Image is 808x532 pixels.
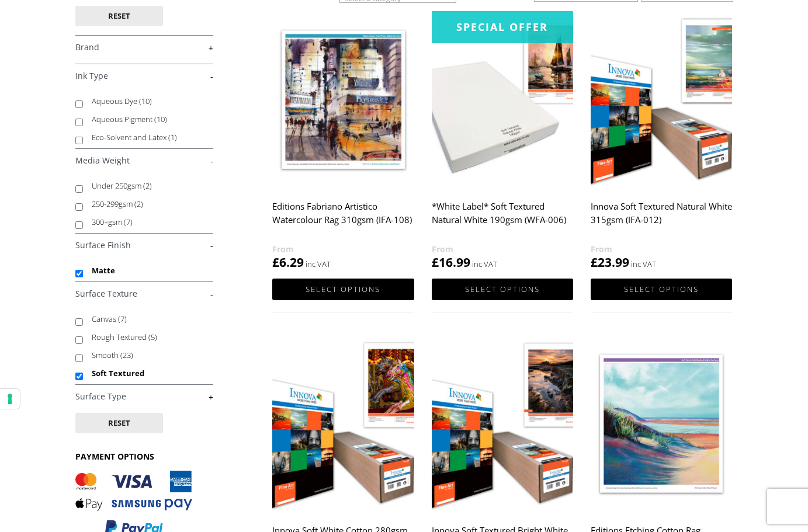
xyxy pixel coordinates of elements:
[75,391,213,402] a: +
[432,254,470,270] bdi: 16.99
[75,71,213,82] a: -
[92,128,202,147] label: Eco-Solvent and Latex
[75,384,213,408] h4: Surface Type
[432,279,573,300] a: Select options for “*White Label* Soft Textured Natural White 190gsm (WFA-006)”
[75,451,213,462] h3: PAYMENT OPTIONS
[432,11,573,271] a: Special Offer*White Label* Soft Textured Natural White 190gsm (WFA-006) £16.99
[272,279,414,300] a: Select options for “Editions Fabriano Artistico Watercolour Rag 310gsm (IFA-108)”
[591,279,732,300] a: Select options for “Innova Soft Textured Natural White 315gsm (IFA-012)”
[168,132,177,142] span: (1)
[272,335,414,512] img: Innova Soft White Cotton 280gsm (IFA-015)
[148,332,157,342] span: (5)
[92,92,202,110] label: Aqueous Dye
[120,350,133,360] span: (23)
[591,196,732,242] h2: Innova Soft Textured Natural White 315gsm (IFA-012)
[75,413,163,433] button: Reset
[92,364,202,383] label: Soft Textured
[75,6,163,26] button: Reset
[118,314,127,324] span: (7)
[591,254,598,270] span: £
[432,11,573,188] img: *White Label* Soft Textured Natural White 190gsm (WFA-006)
[92,310,202,328] label: Canvas
[272,254,304,270] bdi: 6.29
[272,254,279,270] span: £
[75,35,213,58] h4: Brand
[75,240,213,251] a: -
[92,328,202,346] label: Rough Textured
[143,180,152,191] span: (2)
[75,148,213,172] h4: Media Weight
[92,213,202,231] label: 300+gsm
[92,110,202,128] label: Aqueous Pigment
[432,254,439,270] span: £
[124,217,133,227] span: (7)
[591,254,629,270] bdi: 23.99
[591,11,732,188] img: Innova Soft Textured Natural White 315gsm (IFA-012)
[92,177,202,195] label: Under 250gsm
[591,11,732,271] a: Innova Soft Textured Natural White 315gsm (IFA-012) £23.99
[134,199,143,209] span: (2)
[75,155,213,166] a: -
[92,262,202,280] label: Matte
[92,346,202,364] label: Smooth
[139,96,152,106] span: (10)
[75,233,213,256] h4: Surface Finish
[272,196,414,242] h2: Editions Fabriano Artistico Watercolour Rag 310gsm (IFA-108)
[75,288,213,300] a: -
[75,42,213,53] a: +
[432,11,573,43] div: Special Offer
[75,64,213,87] h4: Ink Type
[432,196,573,242] h2: *White Label* Soft Textured Natural White 190gsm (WFA-006)
[591,335,732,512] img: Editions Etching Cotton Rag 315gsm (IFA-022)
[432,335,573,512] img: Innova Soft Textured Bright White Cotton 315gsm (IFA-026)
[272,11,414,271] a: Editions Fabriano Artistico Watercolour Rag 310gsm (IFA-108) £6.29
[154,114,167,124] span: (10)
[272,11,414,188] img: Editions Fabriano Artistico Watercolour Rag 310gsm (IFA-108)
[75,281,213,305] h4: Surface Texture
[92,195,202,213] label: 250-299gsm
